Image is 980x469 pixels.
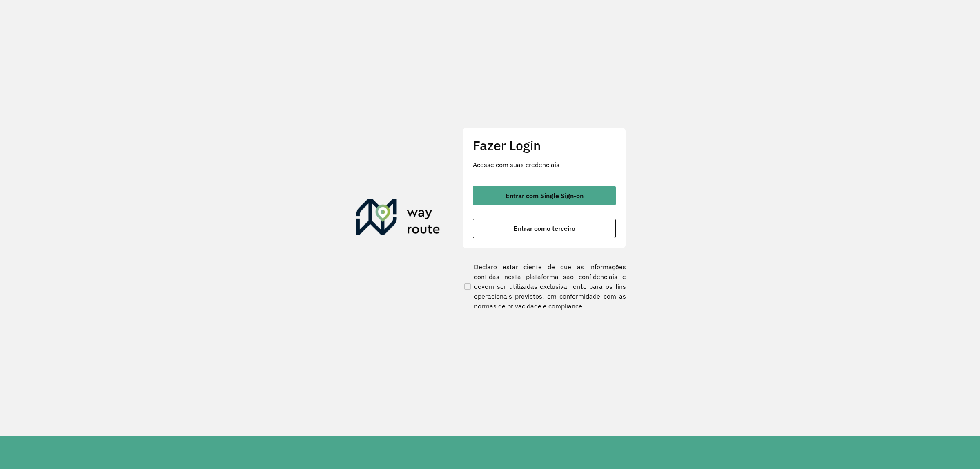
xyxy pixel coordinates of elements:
span: Entrar com Single Sign-on [506,192,584,199]
p: Acesse com suas credenciais [473,160,616,170]
h2: Fazer Login [473,138,616,153]
button: button [473,186,616,205]
span: Entrar como terceiro [514,225,575,232]
img: Roteirizador AmbevTech [356,199,440,238]
label: Declaro estar ciente de que as informações contidas nesta plataforma são confidenciais e devem se... [463,262,626,311]
button: button [473,219,616,238]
